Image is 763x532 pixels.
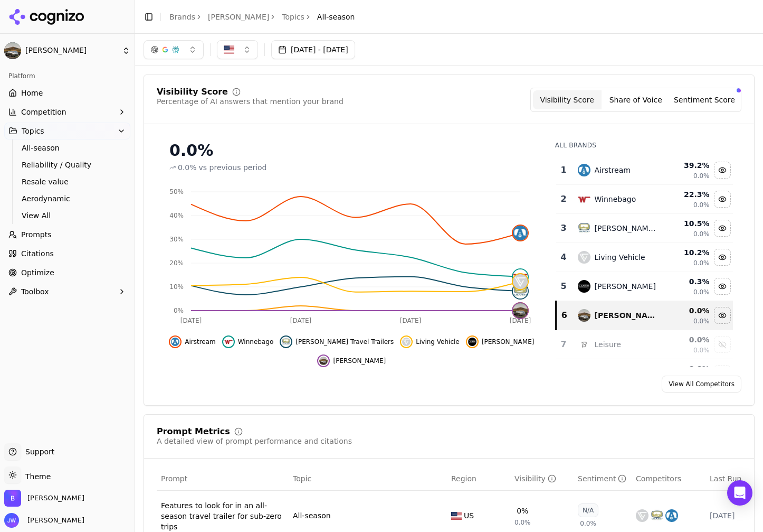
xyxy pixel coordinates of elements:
span: Prompt [161,473,187,484]
button: Topics [4,123,130,139]
tr: 1airstreamAirstream39.2%0.0%Hide airstream data [556,156,733,185]
button: Hide living vehicle data [400,335,459,348]
button: Hide bowlus data [714,307,731,324]
button: Show lightship data [714,365,731,382]
tspan: [DATE] [290,317,312,324]
img: winnebago [513,269,528,284]
button: Hide living vehicle data [714,249,731,266]
div: 3 [560,222,567,235]
button: Hide lance camper data [714,278,731,295]
button: Toolbox [4,283,130,300]
th: Prompt [157,467,289,491]
div: 2 [560,193,567,206]
img: oliver travel trailers [651,509,663,522]
tr: 5lance camper[PERSON_NAME]0.3%0.0%Hide lance camper data [556,272,733,301]
button: Hide winnebago data [222,335,273,348]
th: brandMentionRate [510,467,574,491]
div: 0.0% [169,141,534,160]
img: bowlus [513,303,528,318]
div: 4 [560,251,567,264]
span: All-season [317,12,355,22]
tspan: 0% [174,307,184,314]
th: sentiment [574,467,632,491]
img: living vehicle [578,251,590,264]
tspan: [DATE] [510,317,531,324]
div: [PERSON_NAME] [595,310,656,321]
img: Bowlus [4,490,21,507]
tspan: 30% [169,236,184,243]
div: Percentage of AI answers that mention your brand [157,96,344,107]
tspan: 10% [169,283,184,291]
img: winnebago [224,338,233,346]
a: Aerodynamic [17,191,118,206]
img: oliver travel trailers [513,284,528,298]
img: airstream [513,226,528,240]
tspan: [DATE] [400,317,422,324]
div: 0.0 % [665,334,710,345]
a: View All [17,208,118,223]
div: Features to look for in an all-season travel trailer for sub-zero trips [161,500,284,532]
div: 10.2 % [665,247,710,258]
img: Bowlus [4,42,21,59]
button: Competition [4,104,130,120]
div: 6 [561,309,567,322]
span: Resale value [22,176,113,187]
span: Optimize [21,267,54,278]
span: [PERSON_NAME] [333,357,386,365]
img: airstream [171,338,179,346]
span: vs previous period [199,162,267,173]
span: 0.0% [514,518,531,527]
div: 0.3 % [665,276,710,287]
div: 0% [517,506,528,516]
span: 0.0% [693,230,710,238]
span: View All [22,210,113,221]
img: living vehicle [402,338,411,346]
span: US [464,510,474,521]
button: [DATE] - [DATE] [271,40,355,59]
button: Hide airstream data [169,335,216,348]
th: Topic [289,467,447,491]
div: A detailed view of prompt performance and citations [157,436,352,446]
span: 0.0% [693,346,710,354]
span: Topics [22,126,44,136]
img: airstream [578,164,590,176]
span: Support [21,446,54,457]
span: Home [21,88,43,98]
img: oliver travel trailers [578,222,590,235]
span: 0.0% [693,288,710,296]
div: 5 [560,280,567,293]
span: Living Vehicle [416,338,459,346]
button: Hide lance camper data [466,335,535,348]
th: Region [447,467,510,491]
tr: 4living vehicleLiving Vehicle10.2%0.0%Hide living vehicle data [556,243,733,272]
span: 0.0% [693,172,710,180]
img: bowlus [578,309,590,322]
span: Prompts [21,229,52,240]
div: Open Intercom Messenger [727,480,752,506]
span: Bowlus [27,493,84,503]
div: Sentiment [578,473,626,484]
span: Competition [21,107,66,117]
a: Prompts [4,226,130,243]
span: 0.0% [580,519,596,528]
span: 0.0% [693,259,710,267]
a: Brands [169,13,195,21]
span: Airstream [185,338,216,346]
span: Last Run [710,473,741,484]
img: lance camper [468,338,476,346]
tr: 0.0%Show lightship data [556,359,733,388]
button: Hide oliver travel trailers data [714,220,731,237]
span: Aerodynamic [22,193,113,204]
button: Share of Voice [602,90,670,109]
span: Citations [21,248,54,259]
span: 0.0% [693,317,710,325]
tr: 7leisureLeisure0.0%0.0%Show leisure data [556,330,733,359]
a: Topics [282,12,304,22]
a: All-season [17,141,118,155]
button: Hide oliver travel trailers data [280,335,394,348]
a: Resale value [17,174,118,189]
a: All-season [293,510,331,521]
img: oliver travel trailers [282,338,290,346]
div: Visibility [514,473,556,484]
div: 7 [560,338,567,351]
